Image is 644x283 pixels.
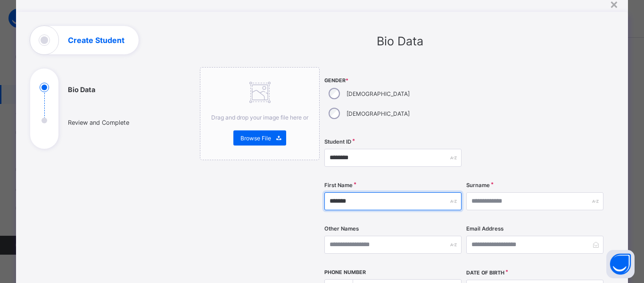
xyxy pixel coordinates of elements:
label: [DEMOGRAPHIC_DATA] [347,110,410,117]
label: Other Names [324,225,359,232]
h1: Create Student [68,36,124,44]
span: Browse File [240,135,271,142]
div: Drag and drop your image file here orBrowse File [200,67,320,160]
label: Phone Number [324,269,366,275]
label: Date of Birth [466,270,504,276]
span: Drag and drop your image file here or [211,114,308,121]
label: First Name [324,182,353,189]
span: Gender [324,77,462,84]
label: [DEMOGRAPHIC_DATA] [347,90,410,97]
label: Surname [466,182,490,189]
span: Bio Data [377,34,423,48]
label: Email Address [466,225,504,232]
button: Open asap [606,250,635,278]
label: Student ID [324,138,351,145]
